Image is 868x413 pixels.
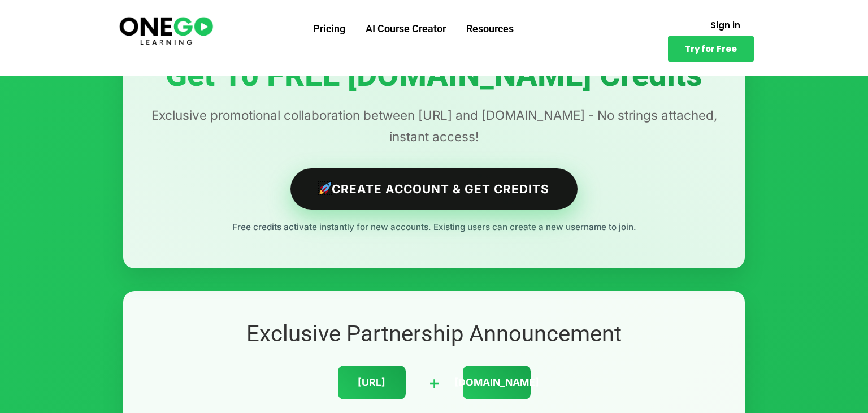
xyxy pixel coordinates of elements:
p: Exclusive promotional collaboration between [URL] and [DOMAIN_NAME] - No strings attached, instan... [146,105,722,147]
a: Resources [456,14,524,44]
div: + [428,368,440,397]
img: 🚀 [319,182,331,194]
span: Try for Free [685,45,737,53]
a: Try for Free [668,36,754,62]
h1: Get 10 FREE [DOMAIN_NAME] Credits [146,58,722,93]
a: AI Course Creator [355,14,456,44]
h2: Exclusive Partnership Announcement [146,319,722,349]
span: Sign in [710,21,740,29]
a: Pricing [303,14,355,44]
a: Create Account & Get Credits [290,168,578,210]
a: Sign in [697,14,754,36]
div: [DOMAIN_NAME] [463,366,531,399]
p: Free credits activate instantly for new accounts. Existing users can create a new username to join. [146,220,722,234]
div: [URL] [338,366,406,399]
